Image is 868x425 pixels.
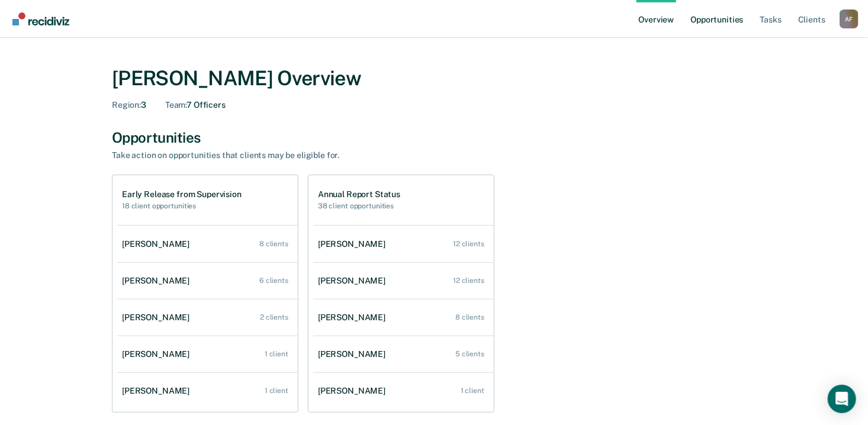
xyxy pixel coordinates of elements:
a: [PERSON_NAME] 6 clients [117,264,298,298]
div: 3 [112,100,146,110]
div: 5 clients [455,350,484,358]
a: [PERSON_NAME] 12 clients [313,227,494,261]
div: 12 clients [453,240,484,248]
div: 7 Officers [165,100,226,110]
div: [PERSON_NAME] [122,349,194,359]
div: 1 client [265,387,288,395]
a: [PERSON_NAME] 12 clients [313,264,494,298]
div: Open Intercom Messenger [828,385,856,413]
div: 8 clients [259,240,288,248]
a: [PERSON_NAME] 1 client [117,374,298,408]
div: 12 clients [453,276,484,285]
a: [PERSON_NAME] 1 client [117,337,298,371]
div: 2 clients [260,313,288,321]
div: [PERSON_NAME] [318,276,390,286]
a: [PERSON_NAME] 2 clients [117,301,298,334]
div: [PERSON_NAME] [318,349,390,359]
button: Profile dropdown button [840,9,859,28]
div: [PERSON_NAME] [122,386,194,396]
div: [PERSON_NAME] Overview [112,66,756,91]
div: Opportunities [112,129,756,146]
img: Recidiviz [12,12,69,25]
div: 8 clients [455,313,484,321]
div: 1 client [461,387,484,395]
h1: Annual Report Status [318,189,400,199]
div: 6 clients [259,276,288,285]
h2: 18 client opportunities [122,202,242,210]
div: Take action on opportunities that clients may be eligible for. [112,150,526,160]
div: [PERSON_NAME] [122,313,194,323]
div: A F [840,9,859,28]
span: Team : [165,100,187,110]
div: [PERSON_NAME] [318,313,390,323]
div: [PERSON_NAME] [122,239,194,249]
div: [PERSON_NAME] [122,276,194,286]
div: [PERSON_NAME] [318,239,390,249]
div: [PERSON_NAME] [318,386,390,396]
a: [PERSON_NAME] 1 client [313,374,494,408]
a: [PERSON_NAME] 8 clients [117,227,298,261]
a: [PERSON_NAME] 8 clients [313,301,494,334]
span: Region : [112,100,141,110]
a: [PERSON_NAME] 5 clients [313,337,494,371]
h2: 38 client opportunities [318,202,400,210]
div: 1 client [265,350,288,358]
h1: Early Release from Supervision [122,189,242,199]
